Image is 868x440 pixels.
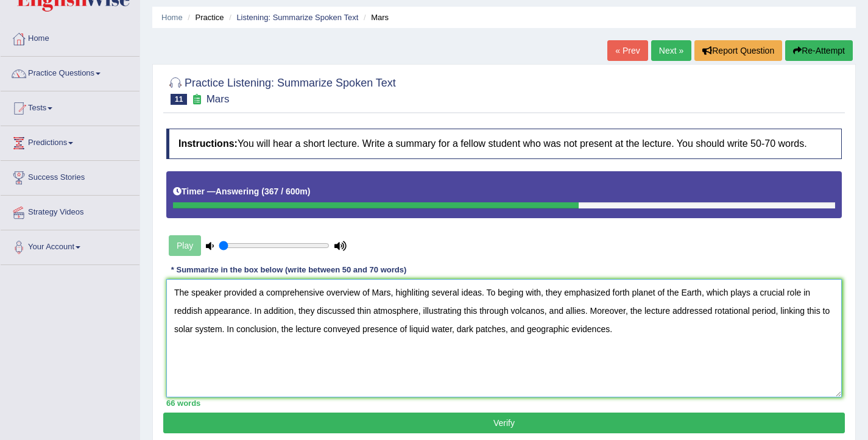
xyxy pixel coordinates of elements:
[166,264,411,275] div: * Summarize in the box below (write between 50 and 70 words)
[236,13,358,22] a: Listening: Summarize Spoken Text
[264,186,308,196] b: 367 / 600m
[166,74,396,105] h2: Practice Listening: Summarize Spoken Text
[651,40,691,61] a: Next »
[178,138,238,149] b: Instructions:
[185,12,224,23] li: Practice
[171,94,187,105] span: 11
[173,187,310,196] h5: Timer —
[361,12,389,23] li: Mars
[1,126,139,157] a: Predictions
[261,186,264,196] b: (
[1,161,139,191] a: Success Stories
[607,40,647,61] a: « Prev
[308,186,311,196] b: )
[1,196,139,226] a: Strategy Videos
[163,413,845,433] button: Verify
[166,397,842,409] div: 66 words
[206,93,230,105] small: Mars
[1,22,139,52] a: Home
[161,13,183,22] a: Home
[166,129,842,159] h4: You will hear a short lecture. Write a summary for a fellow student who was not present at the le...
[1,230,139,261] a: Your Account
[190,94,203,105] small: Exam occurring question
[694,40,782,61] button: Report Question
[1,91,139,122] a: Tests
[1,57,139,87] a: Practice Questions
[216,186,259,196] b: Answering
[785,40,853,61] button: Re-Attempt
